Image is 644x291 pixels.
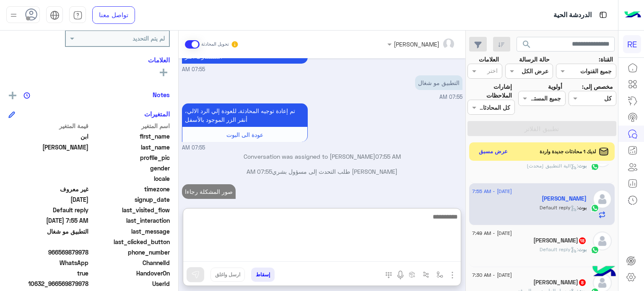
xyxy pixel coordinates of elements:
[90,258,170,267] span: ChannelId
[598,10,608,20] img: tab
[519,55,550,64] label: حالة الرسالة
[578,204,587,211] span: بوت
[385,272,392,278] img: make a call
[9,92,16,99] img: add
[472,271,512,279] span: [DATE] - 7:30 AM
[8,237,88,246] span: null
[8,56,170,64] h6: العلامات
[8,258,88,267] span: 2
[409,271,415,278] img: create order
[591,162,599,171] img: WhatsApp
[433,268,447,281] button: select flow
[533,237,587,244] h5: محمد الشهري
[153,91,170,98] h6: Notes
[182,167,462,176] p: [PERSON_NAME] طلب التحدث إلى مسؤول بشري
[8,164,88,173] span: null
[90,216,170,225] span: last_interaction
[90,279,170,288] span: UserId
[405,268,419,281] button: create order
[436,271,443,278] img: select flow
[472,188,512,195] span: [DATE] - 7:55 AM
[8,143,88,152] span: قاسم
[599,55,613,64] label: القناة:
[578,162,587,169] span: بوت
[8,269,88,278] span: true
[73,10,83,20] img: tab
[467,82,512,100] label: إشارات الملاحظات
[542,195,587,202] h5: ابن قاسم
[472,229,512,237] span: [DATE] - 7:49 AM
[8,185,88,193] span: غير معروف
[90,227,170,236] span: last_message
[8,216,88,225] span: 2025-08-12T04:55:34.756Z
[8,227,88,236] span: التطبيق مو شغال
[548,82,562,91] label: أولوية
[182,103,308,127] p: 12/8/2025, 7:55 AM
[522,39,532,49] span: search
[375,153,401,160] span: 07:55 AM
[201,41,229,48] small: تحويل المحادثة
[182,152,462,161] p: Conversation was assigned to [PERSON_NAME]
[90,248,170,257] span: phone_number
[182,66,205,74] span: 07:55 AM
[624,6,641,24] img: Logo
[8,174,88,183] span: null
[527,162,578,169] span: : آلية التطبيق (محدث)
[50,10,60,20] img: tab
[90,132,170,141] span: first_name
[447,270,457,280] img: send attachment
[191,270,200,279] img: send message
[8,248,88,257] span: 966569879978
[90,153,170,162] span: profile_pic
[579,279,586,286] span: 8
[540,148,596,155] span: لديك 1 محادثات جديدة واردة
[540,246,578,252] span: : Default reply
[475,146,512,158] button: عرض مسبق
[69,6,86,24] a: tab
[579,237,586,244] span: 18
[578,246,587,252] span: بوت
[8,279,88,288] span: 10632_966569879978
[533,279,587,286] h5: Esraa Afandi
[553,10,592,21] p: الدردشة الحية
[90,195,170,204] span: signup_date
[210,268,245,282] button: ارسل واغلق
[479,55,499,64] label: العلامات
[623,35,641,53] div: RE
[90,164,170,173] span: gender
[182,144,205,152] span: 07:55 AM
[247,168,272,175] span: 07:55 AM
[591,246,599,254] img: WhatsApp
[90,121,170,130] span: اسم المتغير
[8,121,88,130] span: قيمة المتغير
[90,269,170,278] span: HandoverOn
[415,75,462,90] p: 12/8/2025, 7:55 AM
[8,195,88,204] span: 2025-08-12T04:55:17.028Z
[90,185,170,193] span: timezone
[467,121,616,136] button: تطبيق الفلاتر
[591,204,599,212] img: WhatsApp
[582,82,613,91] label: مخصص إلى:
[517,37,537,55] button: search
[8,10,19,21] img: profile
[589,258,619,287] img: hulul-logo.png
[23,92,30,99] img: notes
[8,132,88,141] span: ابن
[423,271,429,278] img: Trigger scenario
[226,131,263,138] span: عودة الى البوت
[144,110,170,118] h6: المتغيرات
[251,268,275,282] button: إسقاط
[419,268,433,281] button: Trigger scenario
[439,94,462,100] span: 07:55 AM
[90,237,170,246] span: last_clicked_button
[593,232,612,250] img: defaultAdmin.png
[90,206,170,214] span: last_visited_flow
[90,174,170,183] span: locale
[487,66,499,77] div: اختر
[395,270,405,280] img: send voice note
[90,143,170,152] span: last_name
[8,206,88,214] span: Default reply
[182,184,236,199] p: 12/8/2025, 10:16 AM
[92,6,135,24] a: تواصل معنا
[593,190,612,209] img: defaultAdmin.png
